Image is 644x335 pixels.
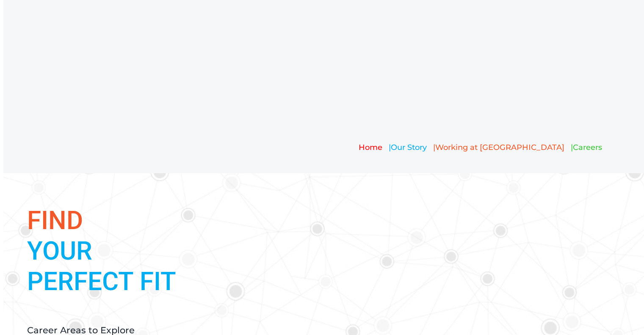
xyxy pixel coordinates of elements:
[18,19,124,126] img: RSI Logo
[573,143,602,152] a: Careers
[435,143,564,152] a: Working at [GEOGRAPHIC_DATA]
[27,205,83,235] span: FIND
[389,143,391,152] span: |
[18,126,166,154] img: rs-normal
[359,143,382,152] a: Home
[433,143,435,152] span: |
[27,236,92,266] span: YOUR
[391,143,427,152] a: Our Story
[571,143,573,152] span: |
[27,266,176,296] span: PERFECT FIT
